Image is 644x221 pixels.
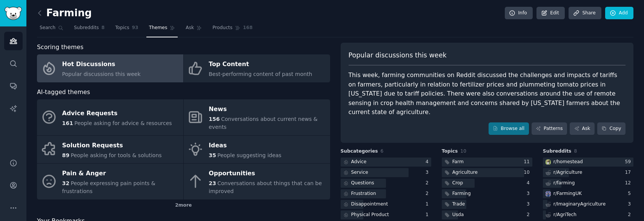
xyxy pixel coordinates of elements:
h2: Farming [37,7,92,19]
a: Service3 [341,168,431,178]
div: r/ homestead [553,159,583,165]
div: Top Content [209,59,312,71]
span: Best-performing content of past month [209,71,312,77]
div: 3 [527,190,532,197]
div: 2 more [37,199,330,212]
div: 17 [625,169,633,176]
a: Ideas35People suggesting ideas [184,136,330,164]
span: Conversations about current news & events [209,116,317,130]
div: Usda [452,212,464,218]
span: 32 [62,180,69,186]
a: Ask [570,122,595,135]
a: Top ContentBest-performing content of past month [184,54,330,82]
div: 2 [628,212,633,218]
a: Pain & Anger32People expressing pain points & frustrations [37,164,183,199]
div: 1 [426,201,431,208]
div: This week, farming communities on Reddit discussed the challenges and impacts of tariffs on farme... [349,71,626,117]
a: homesteadr/homestead59 [543,158,633,167]
a: Disappointment1 [341,200,431,209]
a: Browse all [489,122,529,135]
div: Pain & Anger [62,168,180,180]
div: Trade [452,201,465,208]
a: r/Agriculture17 [543,168,633,178]
a: r/farming12 [543,179,633,188]
a: Subreddits8 [71,22,107,37]
a: Farm11 [442,158,532,167]
span: 8 [101,25,105,31]
span: Topics [115,25,129,31]
a: r/AgriTech2 [543,210,633,220]
span: Themes [149,25,168,31]
span: People expressing pain points & frustrations [62,180,155,194]
span: Subcategories [341,148,378,155]
span: Scoring themes [37,43,83,52]
a: Agriculture10 [442,168,532,178]
div: 12 [625,180,633,187]
div: 2 [426,180,431,187]
a: Hot DiscussionsPopular discussions this week [37,54,183,82]
div: 4 [426,159,431,165]
span: AI-tagged themes [37,88,90,97]
a: Themes [146,22,178,37]
span: People asking for tools & solutions [71,152,161,158]
a: Search [37,22,66,37]
span: 89 [62,152,69,158]
div: Ideas [209,139,281,151]
div: Service [351,169,368,176]
div: Disappointment [351,201,388,208]
span: Popular discussions this week [349,51,447,60]
div: 10 [524,169,532,176]
a: Info [505,7,533,20]
a: News156Conversations about current news & events [184,99,330,135]
a: Crop4 [442,179,532,188]
span: People asking for advice & resources [74,120,172,126]
div: 2 [527,212,532,218]
div: 2 [426,190,431,197]
div: 5 [628,190,633,197]
img: homestead [546,159,551,165]
div: r/ AgriTech [553,212,576,218]
a: Products168 [210,22,255,37]
div: Agriculture [452,169,478,176]
span: 23 [209,180,216,186]
a: Share [569,7,601,20]
div: 59 [625,159,633,165]
div: 11 [524,159,532,165]
div: Questions [351,180,374,187]
span: 10 [460,148,466,154]
div: News [209,104,326,116]
span: 35 [209,152,216,158]
a: Physical Product1 [341,210,431,220]
span: Subreddits [543,148,572,155]
a: FarmingUKr/FarmingUK5 [543,189,633,199]
span: 161 [62,120,73,126]
a: Topics93 [112,22,141,37]
div: Advice [351,159,367,165]
div: r/ ImaginaryAgriculture [553,201,606,208]
div: Opportunities [209,168,326,180]
a: Usda2 [442,210,532,220]
a: Solution Requests89People asking for tools & solutions [37,136,183,164]
span: Popular discussions this week [62,71,141,77]
button: Copy [597,122,626,135]
span: Ask [186,25,194,31]
div: Crop [452,180,463,187]
div: 1 [426,212,431,218]
a: Farming3 [442,189,532,199]
a: Advice Requests161People asking for advice & resources [37,99,183,135]
a: Opportunities23Conversations about things that can be improved [184,164,330,199]
span: 93 [132,25,138,31]
span: 6 [381,148,384,154]
div: Solution Requests [62,139,162,151]
div: Advice Requests [62,107,172,119]
div: Farming [452,190,471,197]
a: r/ImaginaryAgriculture3 [543,200,633,209]
span: 8 [574,148,577,154]
span: 168 [243,25,253,31]
a: Questions2 [341,179,431,188]
div: Hot Discussions [62,59,141,71]
a: Edit [536,7,565,20]
div: Farm [452,159,464,165]
span: Topics [442,148,458,155]
span: Subreddits [74,25,99,31]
